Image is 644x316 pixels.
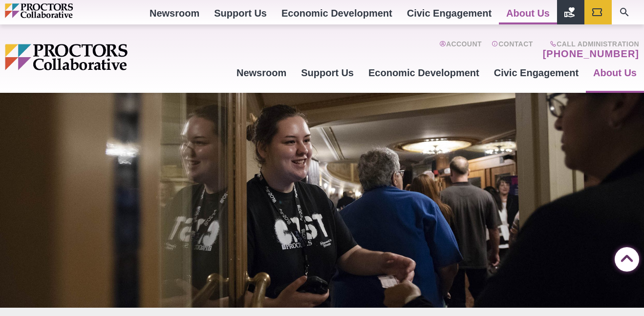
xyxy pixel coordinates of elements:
a: Economic Development [361,60,487,86]
a: About Us [586,60,644,86]
a: Newsroom [229,60,294,86]
a: Civic Engagement [487,60,586,86]
a: Support Us [294,60,361,86]
a: Back to Top [615,248,634,267]
a: Contact [492,40,533,60]
img: Proctors logo [5,44,203,70]
a: [PHONE_NUMBER] [543,48,639,60]
a: Account [439,40,482,60]
img: Proctors logo [5,3,115,18]
span: Call Administration [540,40,639,48]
